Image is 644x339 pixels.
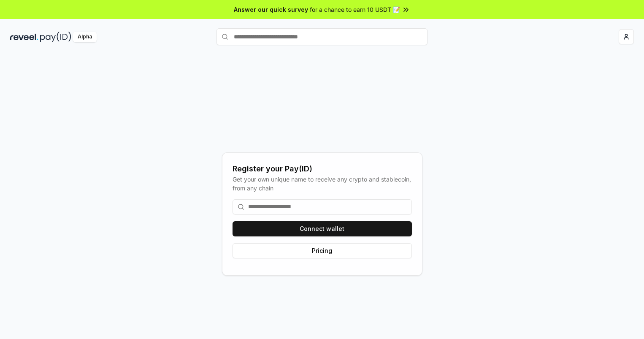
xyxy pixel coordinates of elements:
div: Register your Pay(ID) [233,163,412,175]
img: reveel_dark [10,32,38,42]
span: Answer our quick survey [234,5,308,14]
button: Connect wallet [233,221,412,236]
div: Alpha [73,32,97,42]
button: Pricing [233,243,412,258]
span: for a chance to earn 10 USDT 📝 [310,5,400,14]
img: pay_id [40,32,71,42]
div: Get your own unique name to receive any crypto and stablecoin, from any chain [233,175,412,193]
